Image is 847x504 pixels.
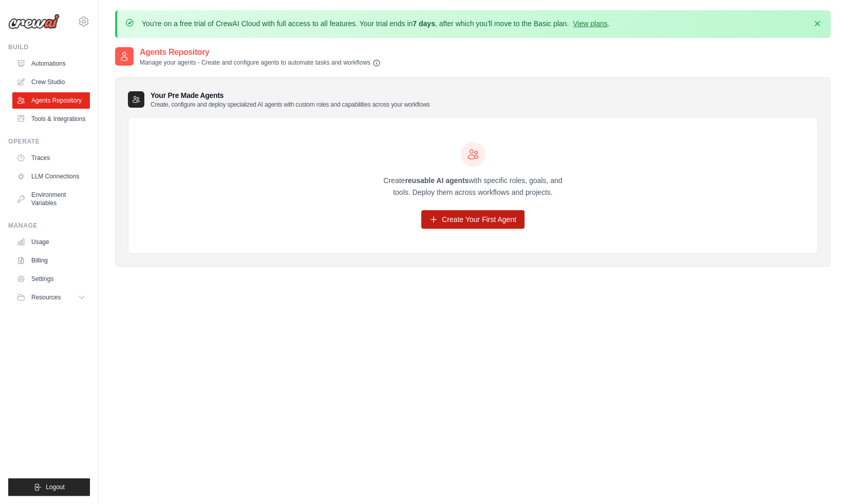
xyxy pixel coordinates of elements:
div: Build [8,43,90,51]
span: Resources [31,293,61,301]
a: Create Your First Agent [421,210,524,229]
a: Crew Studio [12,74,90,90]
a: Automations [12,55,90,72]
h2: Agents Repository [140,46,381,58]
a: LLM Connections [12,168,90,185]
a: View plans [573,19,607,28]
a: Billing [12,252,90,269]
a: Environment Variables [12,187,90,211]
div: Operate [8,137,90,146]
p: Create with specific roles, goals, and tools. Deploy them across workflows and projects. [374,175,572,198]
a: Settings [12,271,90,287]
p: You're on a free trial of CrewAI Cloud with full access to all features. Your trial ends in , aft... [142,18,610,29]
a: Traces [12,150,90,166]
strong: 7 days [412,19,435,28]
img: Logo [8,14,60,29]
span: Logout [46,483,65,491]
div: Manage [8,221,90,230]
button: Resources [12,289,90,306]
p: Create, configure and deploy specialized AI agents with custom roles and capabilities across your... [150,100,430,109]
a: Usage [12,234,90,250]
h3: Your Pre Made Agents [150,90,430,109]
p: Manage your agents - Create and configure agents to automate tasks and workflows [140,58,381,67]
a: Agents Repository [12,92,90,109]
button: Logout [8,478,90,496]
a: Tools & Integrations [12,111,90,127]
strong: reusable AI agents [405,176,468,185]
